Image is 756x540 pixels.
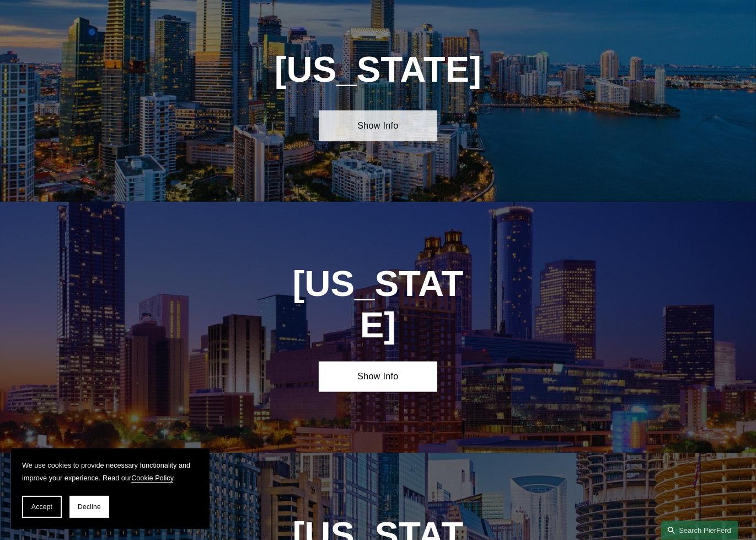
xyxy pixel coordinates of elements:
[260,49,497,91] h1: [US_STATE]
[31,503,52,511] span: Accept
[319,362,437,392] a: Show Info
[22,459,199,485] p: We use cookies to provide necessary functionality and improve your experience. Read our .
[78,503,101,511] span: Decline
[289,263,467,346] h1: [US_STATE]
[11,448,210,529] section: Cookie banner
[22,496,62,518] button: Accept
[69,496,109,518] button: Decline
[131,474,173,482] a: Cookie Policy
[661,521,738,540] a: Search this site
[319,110,437,141] a: Show Info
